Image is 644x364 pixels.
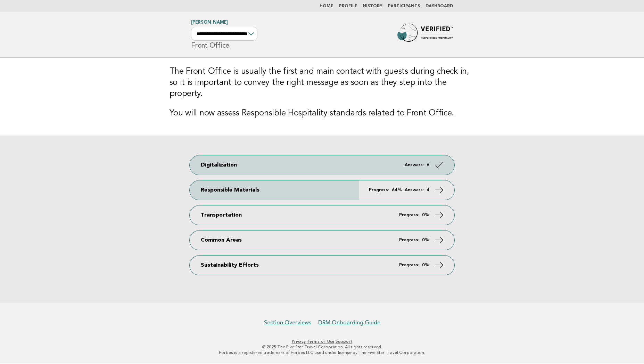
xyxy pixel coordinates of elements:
em: Progress: [369,188,389,192]
a: DRM Onboarding Guide [318,319,380,326]
a: Home [320,4,333,8]
a: Terms of Use [307,339,335,344]
em: Progress: [399,238,419,242]
strong: 6 [427,163,429,167]
a: Participants [388,4,420,8]
a: Transportation Progress: 0% [190,205,454,225]
a: Privacy [292,339,306,344]
h3: The Front Office is usually the first and main contact with guests during check in, so it is impo... [170,66,475,99]
a: History [363,4,382,8]
a: Common Areas Progress: 0% [190,230,454,250]
a: Responsible Materials Progress: 64% Answers: 4 [190,180,454,200]
img: Forbes Travel Guide [397,24,453,46]
strong: 0% [422,213,429,217]
a: Sustainability Efforts Progress: 0% [190,256,454,275]
a: Profile [339,4,357,8]
a: Section Overviews [264,319,311,326]
em: Answers: [405,188,424,192]
p: Forbes is a registered trademark of Forbes LLC used under license by The Five Star Travel Corpora... [109,350,535,355]
strong: 0% [422,263,429,267]
a: [PERSON_NAME] [191,20,228,25]
a: Digitalization Answers: 6 [190,155,454,175]
strong: 64% [392,188,402,192]
em: Answers: [405,163,424,167]
em: Progress: [399,263,419,267]
strong: 4 [427,188,429,192]
p: © 2025 The Five Star Travel Corporation. All rights reserved. [109,344,535,350]
strong: 0% [422,238,429,242]
h1: Front Office [191,21,257,49]
a: Support [336,339,353,344]
a: Dashboard [426,4,453,8]
p: · · [109,339,535,344]
em: Progress: [399,213,419,217]
h3: You will now assess Responsible Hospitality standards related to Front Office. [170,108,475,119]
